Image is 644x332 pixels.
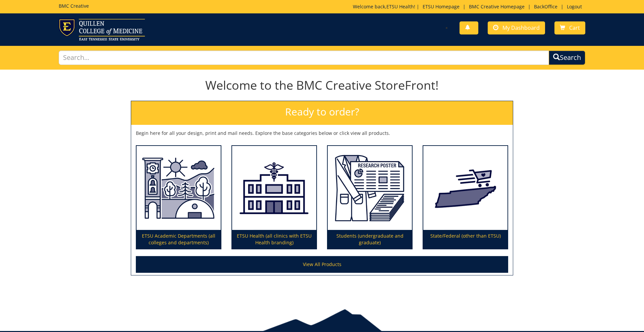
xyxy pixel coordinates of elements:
img: ETSU logo [59,19,145,40]
a: Cart [554,21,585,34]
p: ETSU Health (all clinics with ETSU Health branding) [232,230,316,249]
a: ETSU Health [386,3,414,10]
a: My Dashboard [488,21,545,34]
img: ETSU Academic Departments (all colleges and departments) [137,146,221,230]
a: ETSU Homepage [419,3,463,10]
input: Search... [59,51,549,65]
a: BMC Creative Homepage [466,3,528,10]
h2: Ready to order? [131,101,513,125]
a: View All Products [136,256,508,273]
a: BackOffice [531,3,561,10]
img: State/Federal (other than ETSU) [423,146,507,230]
img: Students (undergraduate and graduate) [328,146,412,230]
button: Search [549,51,585,65]
span: My Dashboard [502,24,540,31]
h5: BMC Creative [59,3,89,8]
p: Begin here for all your design, print and mail needs. Explore the base categories below or click ... [136,130,508,137]
img: ETSU Health (all clinics with ETSU Health branding) [232,146,316,230]
a: State/Federal (other than ETSU) [423,146,507,249]
a: ETSU Health (all clinics with ETSU Health branding) [232,146,316,249]
p: State/Federal (other than ETSU) [423,230,507,249]
p: Students (undergraduate and graduate) [328,230,412,249]
a: ETSU Academic Departments (all colleges and departments) [137,146,221,249]
span: Cart [569,24,580,31]
p: Welcome back, ! | | | | [353,3,585,10]
a: Logout [563,3,585,10]
a: Students (undergraduate and graduate) [328,146,412,249]
p: ETSU Academic Departments (all colleges and departments) [137,230,221,249]
h1: Welcome to the BMC Creative StoreFront! [131,79,513,92]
